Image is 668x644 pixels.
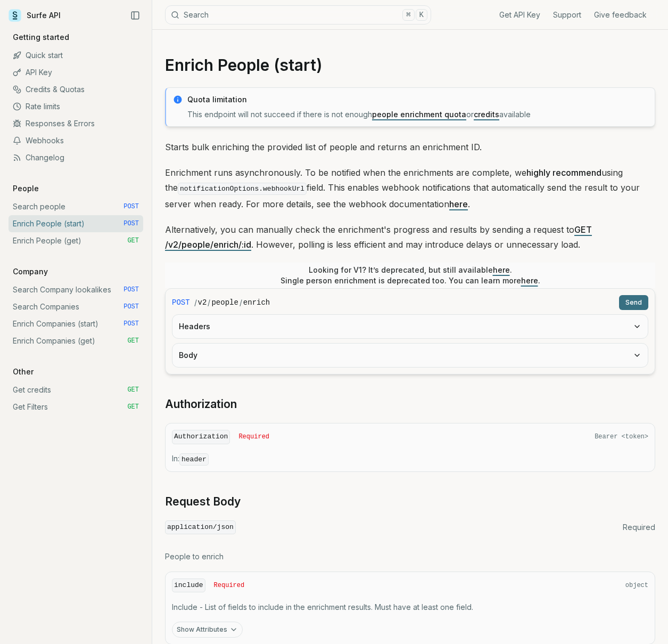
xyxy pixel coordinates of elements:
kbd: K [416,9,427,21]
p: Alternatively, you can manually check the enrichment's progress and results by sending a request ... [165,222,655,252]
a: Surfe API [9,7,61,23]
p: Other [9,366,38,377]
code: header [179,453,209,466]
code: v2 [198,297,207,308]
a: Enrich People (start) POST [9,215,143,232]
a: Authorization [165,397,237,412]
p: In: [172,453,648,465]
a: here [521,276,538,285]
a: Enrich Companies (get) GET [9,332,143,349]
a: Search Companies POST [9,298,143,315]
span: POST [123,320,139,328]
button: Collapse Sidebar [127,7,143,23]
code: Authorization [172,430,230,444]
p: Starts bulk enriching the provided list of people and returns an enrichment ID. [165,140,655,154]
code: notificationOptions.webhookUrl [178,183,307,195]
p: Getting started [9,32,73,43]
span: Bearer <token> [595,433,648,441]
a: here [449,199,468,209]
span: / [194,297,197,308]
a: Enrich Companies (start) POST [9,315,143,332]
span: Required [238,433,269,441]
span: Required [214,581,245,590]
code: enrich [243,297,270,308]
p: Include - List of fields to include in the enrichment results. Must have at least one field. [172,602,648,613]
a: Get API Key [499,10,540,20]
a: Search Company lookalikes POST [9,281,143,298]
button: Body [172,344,648,367]
a: Responses & Errors [9,115,143,132]
a: credits [474,110,499,119]
span: POST [172,297,190,308]
p: Enrichment runs asynchronously. To be notified when the enrichments are complete, we using the fi... [165,165,655,211]
code: application/json [165,520,236,535]
a: Request Body [165,494,241,509]
button: Headers [172,315,648,338]
p: Looking for V1? It’s deprecated, but still available . Single person enrichment is deprecated too... [281,265,540,286]
a: here [493,265,510,274]
span: / [240,297,242,308]
a: Rate limits [9,98,143,115]
a: Support [553,10,581,20]
a: Search people POST [9,198,143,215]
span: POST [123,202,139,211]
button: Search⌘K [165,5,431,25]
a: API Key [9,64,143,81]
span: POST [123,286,139,294]
button: Send [619,295,648,310]
p: Quota limitation [187,94,648,105]
button: Show Attributes [172,622,243,638]
p: People [9,183,43,194]
span: GET [127,337,139,345]
kbd: ⌘ [402,9,414,21]
a: Get Filters GET [9,398,143,415]
span: GET [127,237,139,245]
strong: highly recommend [526,167,601,178]
code: people [211,297,238,308]
span: object [625,581,648,590]
p: This endpoint will not succeed if there is not enough or available [187,109,648,120]
a: Credits & Quotas [9,81,143,98]
a: Quick start [9,47,143,64]
h1: Enrich People (start) [165,55,655,75]
a: people enrichment quota [372,110,466,119]
span: GET [127,386,139,394]
p: People to enrich [165,551,655,562]
span: / [208,297,210,308]
code: include [172,578,205,593]
a: Enrich People (get) GET [9,232,143,249]
a: Webhooks [9,132,143,149]
a: Give feedback [594,10,647,20]
a: Changelog [9,149,143,166]
span: POST [123,303,139,311]
p: Company [9,266,52,277]
span: GET [127,403,139,411]
span: POST [123,219,139,228]
span: Required [623,522,655,533]
a: Get credits GET [9,381,143,398]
